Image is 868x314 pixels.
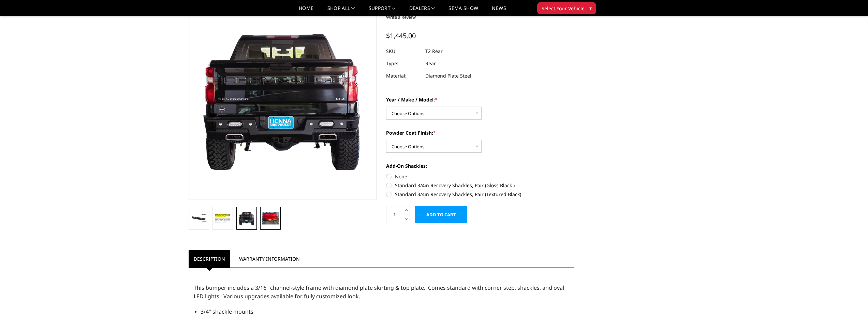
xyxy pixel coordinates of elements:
[386,31,416,40] span: $1,445.00
[448,6,478,16] a: SEMA Show
[537,2,596,14] button: Select Your Vehicle
[386,173,574,180] label: None
[189,250,230,268] a: Description
[262,212,279,224] img: T2 Series - Rear Bumper
[194,284,564,300] span: This bumper includes a 3/16" channel-style frame with diamond plate skirting & top plate. Comes s...
[386,57,420,70] dt: Type:
[299,6,313,16] a: Home
[589,4,592,12] span: ▾
[425,45,443,57] dd: T2 Rear
[191,214,207,223] img: T2 Series - Rear Bumper
[409,6,435,16] a: Dealers
[386,129,574,136] label: Powder Coat Finish:
[386,96,574,103] label: Year / Make / Model:
[425,70,471,82] dd: Diamond Plate Steel
[834,281,868,314] iframe: Chat Widget
[215,213,231,224] img: T2 Series - Rear Bumper
[415,206,467,223] input: Add to Cart
[425,57,436,70] dd: Rear
[386,182,574,189] label: Standard 3/4in Recovery Shackles, Pair (Gloss Black )
[386,162,574,169] label: Add-On Shackles:
[234,250,305,268] a: Warranty Information
[386,45,420,57] dt: SKU:
[492,6,506,16] a: News
[386,191,574,198] label: Standard 3/4in Recovery Shackles, Pair (Textured Black)
[542,5,585,12] span: Select Your Vehicle
[327,6,355,16] a: shop all
[238,211,255,226] img: T2 Series - Rear Bumper
[386,14,416,20] a: Write a Review
[369,6,396,16] a: Support
[386,70,420,82] dt: Material:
